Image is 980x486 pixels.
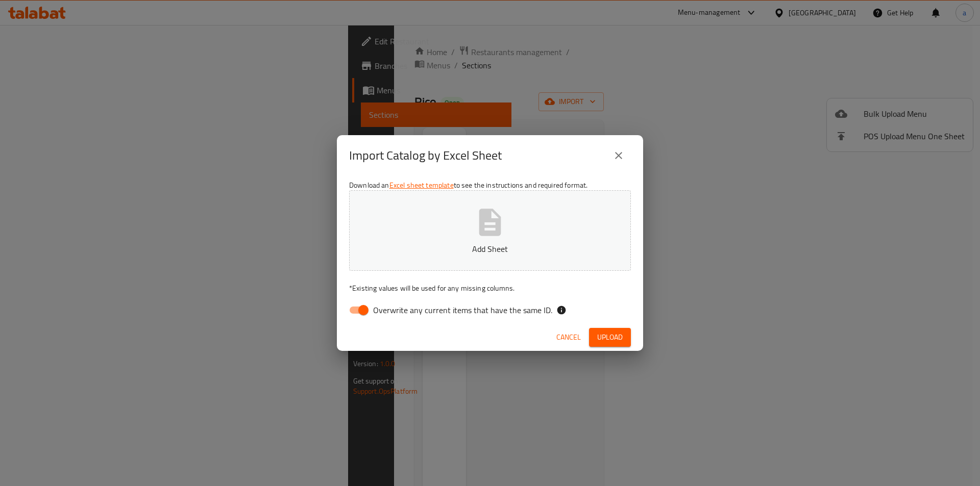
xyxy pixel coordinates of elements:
span: Cancel [556,331,581,344]
button: Cancel [552,328,585,347]
svg: If the overwrite option isn't selected, then the items that match an existing ID will be ignored ... [556,305,567,315]
button: Add Sheet [349,190,631,271]
p: Add Sheet [365,243,615,255]
span: Overwrite any current items that have the same ID. [373,304,552,316]
div: Download an to see the instructions and required format. [337,176,643,324]
a: Excel sheet template [389,178,454,192]
button: Upload [589,328,631,347]
span: Upload [597,331,623,344]
button: close [606,143,631,168]
p: Existing values will be used for any missing columns. [349,283,631,293]
h2: Import Catalog by Excel Sheet [349,147,502,164]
